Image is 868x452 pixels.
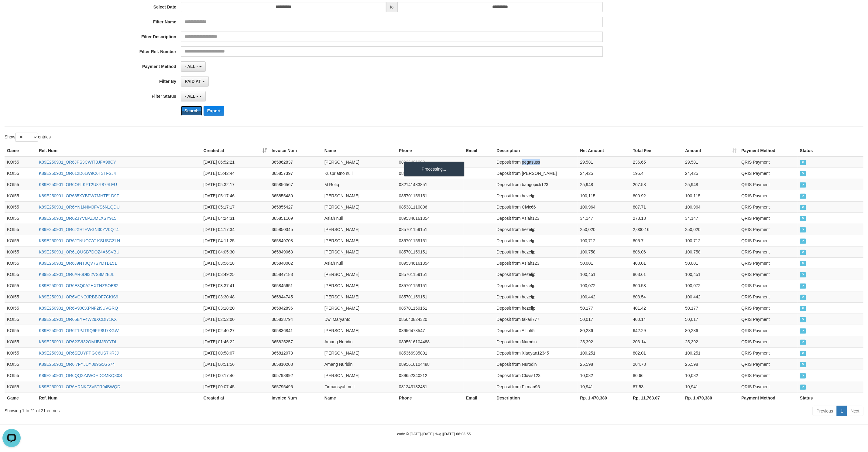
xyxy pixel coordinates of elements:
th: Rp. 11,763.07 [630,392,683,403]
td: [DATE] 00:17:46 [201,370,269,381]
td: KOI55 [5,179,36,190]
td: 50,001 [683,257,739,269]
td: [PERSON_NAME] [322,224,396,235]
td: 10,941 [683,381,739,392]
a: K89E250901_OR6AR6DII32VS8M2EJL [39,272,114,277]
th: Game [5,392,36,403]
td: 085701159151 [396,269,464,280]
td: 50,177 [683,302,739,314]
td: [PERSON_NAME] [322,201,396,212]
a: K89E250901_OR6OFLKFT2U8R879LEU [39,182,117,187]
th: Total Fee [630,145,683,156]
th: Created at [201,392,269,403]
td: KOI55 [5,336,36,347]
button: - ALL - [181,91,205,101]
td: 0895346161354 [396,257,464,269]
span: PAID [800,261,806,266]
td: Deposit from Nurodin [494,359,578,370]
td: QRIS Payment [739,179,798,190]
td: [PERSON_NAME] [322,246,396,257]
td: Deposit from hezeljp [494,302,578,314]
td: QRIS Payment [739,224,798,235]
td: 100,451 [578,269,630,280]
td: KOI55 [5,257,36,269]
td: 365825257 [269,336,322,347]
td: 204.78 [630,359,683,370]
td: Deposit from takari777 [494,314,578,325]
td: 085701159151 [396,291,464,302]
td: QRIS Payment [739,246,798,257]
td: 365845651 [269,280,322,291]
th: Amount: activate to sort column ascending [683,145,739,156]
td: 0895616104488 [396,336,464,347]
a: K89E250901_OR65BYF4W29XCDI71KX [39,317,117,322]
td: [DATE] 03:30:48 [201,291,269,302]
td: Deposit from hezeljp [494,269,578,280]
a: K89E250901_OR6I7FYJUY099G5G674 [39,362,115,367]
th: Invoice Num [269,392,322,403]
td: QRIS Payment [739,156,798,168]
td: 400.14 [630,314,683,325]
td: Deposit from hezeljp [494,190,578,201]
span: - ALL - [185,94,198,99]
td: QRIS Payment [739,325,798,336]
td: 34,147 [578,212,630,224]
a: K89E250901_OR6VCNOJRBBOF7CKIS9 [39,294,118,299]
td: 365847183 [269,269,322,280]
td: 25,598 [578,359,630,370]
td: KOI55 [5,347,36,359]
a: K89E250901_OR612D6LW9C6T3TFSJ4 [39,171,116,176]
span: PAID [800,227,806,233]
td: 24,425 [683,168,739,179]
td: [PERSON_NAME] [322,347,396,359]
td: [DATE] 04:24:31 [201,212,269,224]
span: PAID [800,182,806,188]
button: - ALL - [181,61,205,72]
td: 08956478547 [396,325,464,336]
td: QRIS Payment [739,269,798,280]
td: KOI55 [5,280,36,291]
td: 100,251 [578,347,630,359]
td: 085701159151 [396,280,464,291]
td: QRIS Payment [739,257,798,269]
td: 365849708 [269,235,322,246]
td: Asiah null [322,257,396,269]
td: 365844745 [269,291,322,302]
td: [PERSON_NAME] [322,190,396,201]
th: Status [798,392,863,403]
label: Show entries [5,133,51,142]
td: QRIS Payment [739,235,798,246]
td: 642.29 [630,325,683,336]
td: 400.01 [630,257,683,269]
td: Deposit from bangopick123 [494,179,578,190]
td: 085701159151 [396,235,464,246]
td: 365855427 [269,201,322,212]
td: 100,451 [683,269,739,280]
td: QRIS Payment [739,302,798,314]
button: Export [204,106,224,116]
td: 25,598 [683,359,739,370]
td: Kuspriatno null [322,168,396,179]
td: 100,712 [683,235,739,246]
td: [DATE] 05:42:44 [201,168,269,179]
td: 10,082 [683,370,739,381]
td: [DATE] 02:40:27 [201,325,269,336]
td: M Rofiq [322,179,396,190]
td: KOI55 [5,302,36,314]
th: Name [322,145,396,156]
td: QRIS Payment [739,336,798,347]
span: PAID [800,373,806,379]
td: [DATE] 00:58:07 [201,347,269,359]
td: KOI55 [5,156,36,168]
td: QRIS Payment [739,370,798,381]
a: 1 [837,406,847,416]
td: 365795496 [269,381,322,392]
td: 100,072 [578,280,630,291]
td: KOI55 [5,235,36,246]
td: 085701159151 [396,224,464,235]
th: Payment Method [739,392,798,403]
td: QRIS Payment [739,314,798,325]
th: Rp. 1,470,380 [683,392,739,403]
td: Deposit from Asiah123 [494,212,578,224]
td: [DATE] 05:32:17 [201,179,269,190]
